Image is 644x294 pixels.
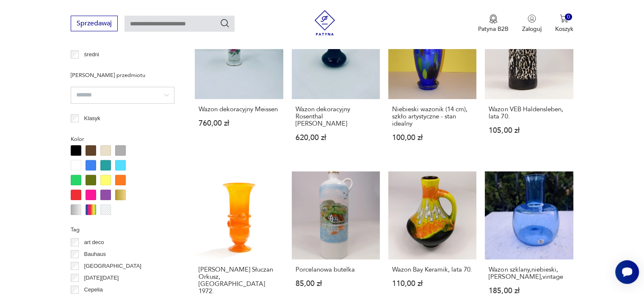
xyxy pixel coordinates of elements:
p: Klasyk [84,114,100,123]
a: Wazon dekoracyjny Rosenthal Tapio WirkkaleWazon dekoracyjny Rosenthal [PERSON_NAME]620,00 zł [292,11,380,158]
p: Patyna B2B [478,25,509,33]
p: 760,00 zł [199,120,279,127]
button: Szukaj [220,18,230,28]
h3: Wazon VEB Haldensleben, lata 70. [489,106,569,120]
h3: Porcelanowa butelka [296,266,376,273]
h3: Wazon dekoracyjny Meissen [199,106,279,113]
p: średni [84,50,99,59]
div: 0 [565,14,572,21]
p: Bauhaus [84,250,106,259]
h3: Wazon szklany,niebieski,[PERSON_NAME],vintage [489,266,569,280]
button: Zaloguj [522,14,542,33]
p: Tag [71,225,174,234]
p: 85,00 zł [296,280,376,287]
a: Ikona medaluPatyna B2B [478,14,509,33]
p: art deco [84,238,104,247]
a: Wazon dekoracyjny MeissenWazon dekoracyjny Meissen760,00 zł [195,11,283,158]
img: Ikona koszyka [560,14,568,23]
p: [PERSON_NAME] przedmiotu [71,71,174,80]
h3: Wazon Bay Keramik, lata 70. [392,266,473,273]
h3: Niebieski wazonik (14 cm), szkło artystyczne - stan idealny [392,106,473,127]
p: 110,00 zł [392,280,473,287]
button: 0Koszyk [555,14,573,33]
img: Patyna - sklep z meblami i dekoracjami vintage [312,10,337,36]
p: [GEOGRAPHIC_DATA] [84,261,141,271]
p: Koszyk [555,25,573,33]
img: Ikona medalu [489,14,498,24]
h3: Wazon dekoracyjny Rosenthal [PERSON_NAME] [296,106,376,127]
p: 100,00 zł [392,134,473,141]
p: Zaloguj [522,25,542,33]
p: Kolor [71,135,174,144]
p: 105,00 zł [489,127,569,134]
p: 620,00 zł [296,134,376,141]
a: Sprzedawaj [71,21,118,27]
iframe: Smartsupp widget button [615,260,639,284]
img: Ikonka użytkownika [528,14,536,23]
a: Niebieski wazonik (14 cm), szkło artystyczne - stan idealnyNiebieski wazonik (14 cm), szkło artys... [388,11,476,158]
a: Wazon VEB Haldensleben, lata 70.Wazon VEB Haldensleben, lata 70.105,00 zł [485,11,573,158]
button: Sprzedawaj [71,16,118,31]
button: Patyna B2B [478,14,509,33]
p: [DATE][DATE] [84,273,119,283]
